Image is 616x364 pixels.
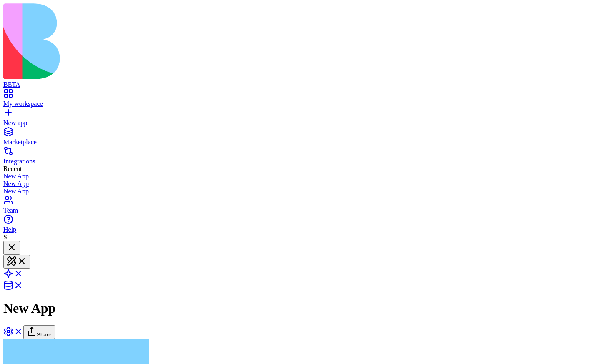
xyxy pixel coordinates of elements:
div: BETA [3,81,613,88]
a: Help [3,218,613,233]
div: My workspace [3,100,613,108]
a: Team [3,199,613,214]
div: Help [3,226,613,233]
div: Team [3,207,613,214]
a: New app [3,112,613,127]
a: My workspace [3,93,613,108]
div: Marketplace [3,138,613,146]
a: Marketplace [3,131,613,146]
h1: New App [3,301,613,316]
a: New App [3,188,613,195]
a: BETA [3,73,613,88]
span: Recent [3,165,22,172]
a: New App [3,173,613,180]
img: logo [3,3,339,79]
a: New App [3,180,613,188]
span: S [3,233,7,241]
a: Integrations [3,150,613,165]
div: Integrations [3,158,613,165]
div: New app [3,119,613,127]
button: Share [23,325,55,339]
